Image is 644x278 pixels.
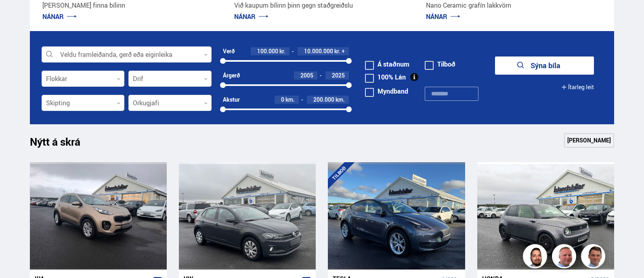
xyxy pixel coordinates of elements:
div: Akstur [223,96,240,103]
img: nhp88E3Fdnt1Opn2.png [524,245,548,270]
h1: Nýtt á skrá [30,136,94,153]
span: 2005 [300,71,313,79]
span: 100.000 [257,47,278,55]
div: Árgerð [223,72,240,79]
label: Tilboð [425,61,455,67]
p: Nano Ceramic grafín lakkvörn [426,1,602,10]
span: 0 [281,96,284,103]
span: 2025 [332,71,345,79]
button: Opna LiveChat spjallviðmót [6,3,31,27]
p: Við kaupum bílinn þinn gegn staðgreiðslu [234,1,410,10]
label: 100% Lán [365,74,406,80]
p: [PERSON_NAME] finna bílinn [42,1,218,10]
span: km. [336,96,345,103]
a: NÁNAR [234,12,269,21]
button: Ítarleg leit [561,78,594,96]
img: siFngHWaQ9KaOqBr.png [553,245,577,270]
button: Sýna bíla [495,56,594,75]
span: 10.000.000 [304,47,333,55]
a: NÁNAR [426,12,460,21]
span: 200.000 [313,96,334,103]
label: Myndband [365,88,408,94]
span: km. [285,96,295,103]
div: Verð [223,48,235,54]
span: + [342,48,345,54]
img: FbJEzSuNWCJXmdc-.webp [582,245,606,270]
span: kr. [279,48,285,54]
span: kr. [334,48,340,54]
a: [PERSON_NAME] [564,133,614,148]
label: Á staðnum [365,61,409,67]
a: NÁNAR [42,12,77,21]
